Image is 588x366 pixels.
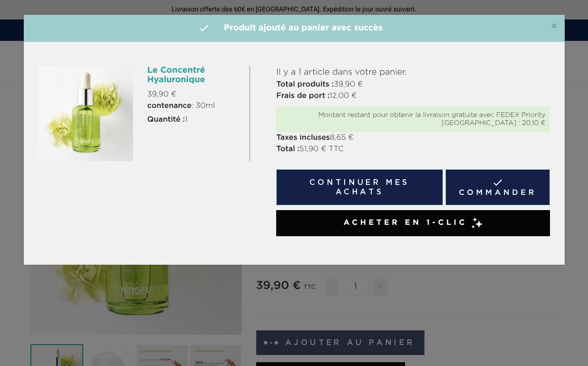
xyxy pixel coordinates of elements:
[276,81,334,88] strong: Total produits :
[281,111,545,127] div: Montant restant pour obtenir la livraison gratuite avec FEDEX Priority [GEOGRAPHIC_DATA] : 20,10 €
[147,102,192,110] strong: contenance
[276,92,329,100] strong: Frais de port :
[147,116,185,124] strong: Quantité :
[276,145,299,153] strong: Total :
[445,169,550,205] a: Commander
[147,100,215,112] span: : 30ml
[31,22,558,35] h4: Produit ajouté au panier avec succès
[38,66,133,161] img: Le Concentré Hyaluronique
[550,21,558,32] span: ×
[550,21,558,32] button: Close
[276,132,550,144] p: 8,65 €
[276,90,550,102] p: 12,00 €
[276,169,443,205] button: Continuer mes achats
[147,66,242,85] h6: Le Concentré Hyaluronique
[276,79,550,90] p: 39,90 €
[276,66,550,79] p: Il y a 1 article dans votre panier.
[147,89,242,100] p: 39,90 €
[276,134,330,142] strong: Taxes incluses
[198,22,210,34] i: 
[276,144,550,155] p: 51,90 € TTC
[147,114,242,125] p: 1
